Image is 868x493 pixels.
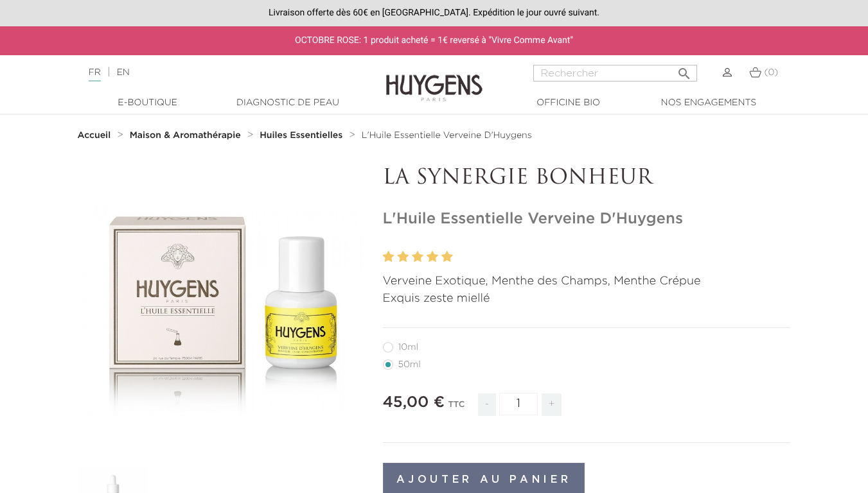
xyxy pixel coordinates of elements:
[84,96,212,110] a: E-Boutique
[499,393,538,415] input: Quantité
[130,131,241,140] strong: Maison & Aromathérapie
[441,248,453,266] label: 5
[260,131,342,140] strong: Huiles Essentielles
[78,131,111,140] strong: Accueil
[130,130,244,141] a: Maison & Aromathérapie
[397,248,409,266] label: 2
[764,68,778,77] span: (0)
[82,65,352,80] div: |
[89,68,101,82] a: FR
[383,166,791,191] p: LA SYNERGIE BONHEUR
[533,65,697,82] input: Rechercher
[677,62,692,78] i: 
[383,395,445,410] span: 45,00 €
[427,248,438,266] label: 4
[383,210,791,229] h1: L'Huile Essentielle Verveine D'Huygens
[412,248,423,266] label: 3
[383,248,394,266] label: 1
[383,290,791,307] p: Exquis zeste miellé
[362,130,532,141] a: L'Huile Essentielle Verveine D'Huygens
[644,96,773,110] a: Nos engagements
[116,68,129,77] a: EN
[78,130,114,141] a: Accueil
[386,54,483,103] img: Huygens
[383,273,791,290] p: Verveine Exotique, Menthe des Champs, Menthe Crépue
[260,130,346,141] a: Huiles Essentielles
[478,394,496,416] span: -
[673,61,696,78] button: 
[362,131,532,140] span: L'Huile Essentielle Verveine D'Huygens
[224,96,352,110] a: Diagnostic de peau
[504,96,633,110] a: Officine Bio
[448,391,465,426] div: TTC
[383,359,436,370] label: 50ml
[542,394,562,416] span: +
[383,342,434,352] label: 10ml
